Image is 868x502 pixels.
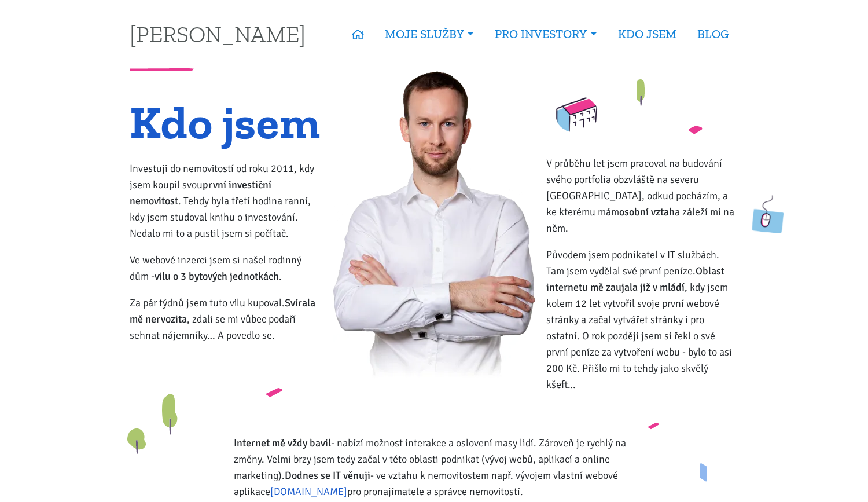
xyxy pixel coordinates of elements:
p: V průběhu let jsem pracoval na budování svého portfolia obzvláště na severu [GEOGRAPHIC_DATA], od... [546,155,739,236]
strong: Internet mě vždy bavil [234,437,331,449]
a: KDO JSEM [608,21,687,47]
p: Za pár týdnů jsem tuto vilu kupoval. , zdali se mi vůbec podaří sehnat nájemníky… A povedlo se. [130,295,322,343]
h1: Kdo jsem [130,103,322,142]
a: BLOG [687,21,739,47]
p: - nabízí možnost interakce a oslovení masy lidí. Zároveň je rychlý na změny. Velmi brzy jsem tedy... [234,435,635,500]
strong: vilu o 3 bytových jednotkách [155,270,279,283]
p: Ve webové inzerci jsem si našel rodinný dům - . [130,252,322,284]
a: MOJE SLUŽBY [374,21,484,47]
p: Investuji do nemovitostí od roku 2011, kdy jsem koupil svou . Tehdy byla třetí hodina ranní, kdy ... [130,160,322,241]
a: [PERSON_NAME] [130,23,306,45]
strong: osobní vztah [619,206,675,218]
p: Původem jsem podnikatel v IT službách. Tam jsem vydělal své první peníze. , kdy jsem kolem 12 let... [546,247,739,393]
strong: Dodnes se IT věnuji [285,469,370,482]
a: PRO INVESTORY [484,21,607,47]
a: [DOMAIN_NAME] [270,485,347,498]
